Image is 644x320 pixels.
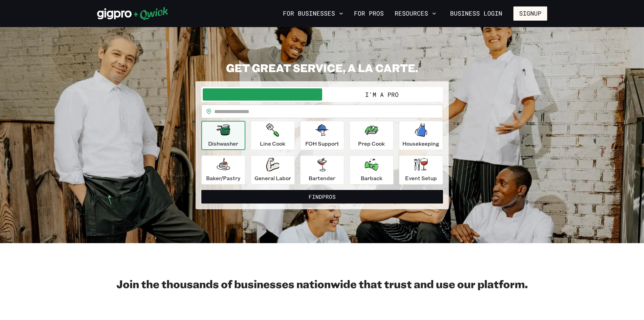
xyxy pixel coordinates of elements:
[97,277,547,291] h2: Join the thousands of businesses nationwide that trust and use our platform.
[254,174,291,182] p: General Labor
[260,140,285,148] p: Line Cook
[300,121,344,150] button: FOH Support
[201,121,245,150] button: Dishwasher
[208,140,238,148] p: Dishwasher
[358,140,385,148] p: Prep Cook
[361,174,382,182] p: Barback
[300,155,344,185] button: Bartender
[444,6,508,21] a: Business Login
[402,140,439,148] p: Housekeeping
[392,8,439,19] button: Resources
[201,190,443,204] button: FindPros
[203,88,322,101] button: I'm a Business
[251,121,295,150] button: Line Cook
[350,121,394,150] button: Prep Cook
[280,8,346,19] button: For Businesses
[206,174,240,182] p: Baker/Pastry
[309,174,335,182] p: Bartender
[399,121,443,150] button: Housekeeping
[399,155,443,185] button: Event Setup
[513,6,547,21] button: Signup
[201,155,245,185] button: Baker/Pastry
[405,174,437,182] p: Event Setup
[196,61,449,74] h2: GET GREAT SERVICE, A LA CARTE.
[350,155,394,185] button: Barback
[322,88,442,101] button: I'm a Pro
[305,140,339,148] p: FOH Support
[351,8,386,19] a: For Pros
[251,155,295,185] button: General Labor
